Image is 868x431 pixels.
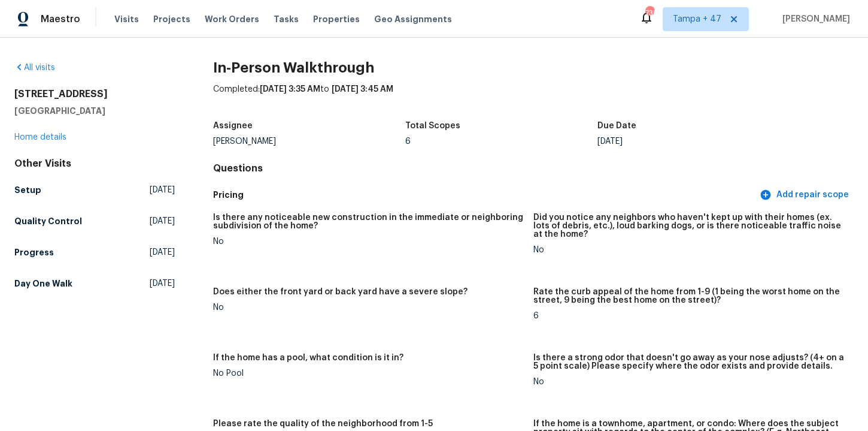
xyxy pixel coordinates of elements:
[533,354,844,370] h5: Is there a strong odor that doesn't go away as your nose adjusts? (4+ on a 5 point scale) Please ...
[14,242,175,263] a: Progress[DATE]
[150,278,175,290] span: [DATE]
[645,7,654,19] div: 738
[14,179,175,201] a: Setup[DATE]
[14,105,175,117] h5: [GEOGRAPHIC_DATA]
[213,303,524,312] div: No
[213,83,854,114] div: Completed: to
[405,122,460,130] h5: Total Scopes
[150,215,175,227] span: [DATE]
[14,88,175,100] h2: [STREET_ADDRESS]
[533,378,844,386] div: No
[260,85,320,94] span: [DATE] 3:35 AM
[213,369,524,378] div: No Pool
[213,162,854,174] h4: Questions
[533,288,844,305] h5: Rate the curb appeal of the home from 1-9 (1 being the worst home on the street, 9 being the best...
[597,122,636,130] h5: Due Date
[205,13,259,25] span: Work Orders
[14,64,55,72] a: All visits
[213,213,524,230] h5: Is there any noticeable new construction in the immediate or neighboring subdivision of the home?
[762,188,849,203] span: Add repair scope
[213,288,468,296] h5: Does either the front yard or back yard have a severe slope?
[213,62,854,74] h2: In-Person Walkthrough
[150,246,175,258] span: [DATE]
[150,184,175,196] span: [DATE]
[313,13,360,25] span: Properties
[153,13,190,25] span: Projects
[14,273,175,294] a: Day One Walk[DATE]
[41,13,80,25] span: Maestro
[597,137,790,146] div: [DATE]
[14,133,66,141] a: Home details
[14,278,72,290] h5: Day One Walk
[778,13,850,25] span: [PERSON_NAME]
[374,13,452,25] span: Geo Assignments
[14,158,175,170] div: Other Visits
[213,237,524,246] div: No
[114,13,139,25] span: Visits
[673,13,721,25] span: Tampa + 47
[274,15,299,23] span: Tasks
[213,189,757,201] h5: Pricing
[533,312,844,320] div: 6
[757,184,854,206] button: Add repair scope
[405,137,597,146] div: 6
[14,184,41,196] h5: Setup
[213,137,405,146] div: [PERSON_NAME]
[332,85,393,94] span: [DATE] 3:45 AM
[533,213,844,239] h5: Did you notice any neighbors who haven't kept up with their homes (ex. lots of debris, etc.), lou...
[213,122,253,130] h5: Assignee
[213,420,433,428] h5: Please rate the quality of the neighborhood from 1-5
[14,210,175,232] a: Quality Control[DATE]
[14,215,82,227] h5: Quality Control
[14,246,54,258] h5: Progress
[533,246,844,254] div: No
[213,354,403,362] h5: If the home has a pool, what condition is it in?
